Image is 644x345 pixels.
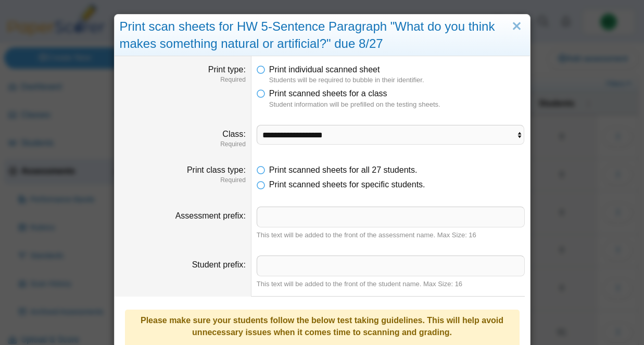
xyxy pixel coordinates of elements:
dfn: Student information will be prefilled on the testing sheets. [269,100,525,109]
div: This text will be added to the front of the student name. Max Size: 16 [257,279,525,289]
dfn: Required [120,75,246,84]
label: Student prefix [192,260,246,269]
dfn: Required [120,176,246,185]
span: Print scanned sheets for a class [269,89,387,98]
dfn: Required [120,140,246,149]
span: Print scanned sheets for specific students. [269,180,425,189]
dfn: Students will be required to bubble in their identifier. [269,75,525,85]
b: Please make sure your students follow the below test taking guidelines. This will help avoid unne... [141,316,503,336]
label: Print class type [187,165,246,174]
div: Print scan sheets for HW 5-Sentence Paragraph "What do you think makes something natural or artif... [115,15,530,56]
label: Class [222,130,245,138]
div: This text will be added to the front of the assessment name. Max Size: 16 [257,231,525,240]
span: Print scanned sheets for all 27 students. [269,165,418,174]
span: Print individual scanned sheet [269,65,380,74]
a: Close [509,18,525,35]
label: Print type [208,65,246,74]
label: Assessment prefix [175,211,246,220]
